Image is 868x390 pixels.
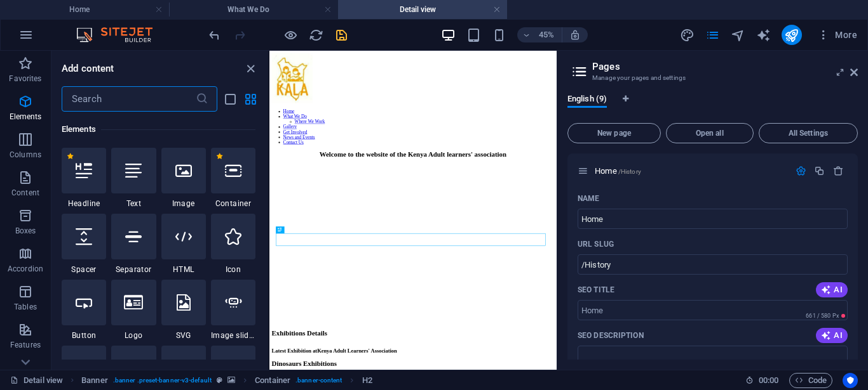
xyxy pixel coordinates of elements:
textarea: The text in search results and social media [578,346,848,387]
span: Headline [62,198,106,209]
i: Undo: Change pages (Ctrl+Z) [207,28,222,42]
span: HTML [161,264,206,275]
h3: Manage your pages and settings [592,72,832,84]
span: AI [821,330,843,341]
button: close panel [243,61,258,76]
h4: What We Do [169,3,338,16]
span: Click to select. Double-click to edit [362,373,372,388]
div: Spacer [62,214,106,275]
h6: Add content [62,61,114,76]
p: Features [10,340,41,350]
button: AI [816,328,848,343]
label: Last part of the URL for this page [578,239,614,249]
span: AI [821,285,843,295]
span: SVG [161,330,206,341]
i: Publish [784,28,799,42]
span: Text [111,198,156,209]
div: HTML [161,214,206,275]
button: 45% [517,27,562,42]
p: Favorites [9,74,41,84]
span: More [817,29,857,41]
nav: breadcrumb [81,373,372,388]
span: Remove from favorites [67,153,74,160]
div: Logo [111,280,156,341]
i: On resize automatically adjust zoom level to fit chosen device. [569,29,581,41]
span: Open all [672,129,748,137]
span: Click to select. Double-click to edit [81,373,108,388]
h4: Detail view [338,3,507,16]
div: Remove [833,166,844,176]
button: list-view [222,91,238,107]
button: reload [308,27,323,42]
div: Language Tabs [567,94,858,118]
p: SEO Description [578,330,644,341]
button: Open all [666,123,754,143]
i: This element is a customizable preset [217,377,222,384]
i: AI Writer [756,28,771,42]
i: This element contains a background [227,377,235,384]
span: Image slider [211,330,255,341]
label: The text in search results and social media [578,330,644,341]
button: More [812,25,862,45]
div: Button [62,280,106,341]
span: . banner-content [295,373,342,388]
h6: Elements [62,122,255,137]
p: Boxes [15,226,36,236]
h6: 45% [536,27,557,42]
span: Separator [111,264,156,275]
p: SEO Title [578,285,614,295]
div: Text [111,148,156,209]
span: Click to select. Double-click to edit [255,373,290,388]
button: pages [705,27,721,42]
p: URL SLUG [578,239,614,249]
div: Image [161,148,206,209]
label: The page title in search results and browser tabs [578,285,614,295]
span: Icon [211,264,255,275]
span: : [768,375,770,385]
button: publish [782,25,802,45]
button: Code [789,373,832,388]
span: New page [573,129,655,137]
span: English (9) [567,91,607,109]
span: Code [795,373,827,388]
a: Click to cancel selection. Double-click to open Pages [10,373,63,388]
input: The page title in search results and browser tabs [578,300,848,320]
button: Usercentrics [843,373,858,388]
div: Image slider [211,280,255,341]
div: SVG [161,280,206,341]
span: /History [618,168,641,175]
span: 661 / 580 Px [806,313,839,319]
input: Last part of the URL for this page [578,254,848,275]
span: All Settings [764,129,852,137]
div: Home/History [591,167,789,175]
button: design [680,27,695,42]
span: Spacer [62,264,106,275]
span: Remove from favorites [216,153,223,160]
h2: Pages [592,61,858,72]
div: Separator [111,214,156,275]
p: Content [11,188,39,198]
div: Container [211,148,255,209]
button: undo [207,27,222,42]
p: Accordion [8,264,43,274]
span: Home [595,166,641,176]
i: Navigator [731,28,745,42]
img: Editor Logo [73,27,168,42]
span: Container [211,198,255,209]
p: Tables [14,302,37,312]
span: 00 00 [759,373,778,388]
button: text_generator [756,27,771,42]
h6: Session time [745,373,779,388]
span: Calculated pixel length in search results [803,311,848,320]
button: navigator [731,27,746,42]
button: save [334,27,349,42]
p: Columns [10,150,41,160]
button: All Settings [759,123,858,143]
input: Search [62,86,196,112]
span: Button [62,330,106,341]
div: Icon [211,214,255,275]
div: Settings [796,166,806,176]
div: Headline [62,148,106,209]
p: Name [578,193,599,204]
span: . banner .preset-banner-v3-default [113,373,212,388]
